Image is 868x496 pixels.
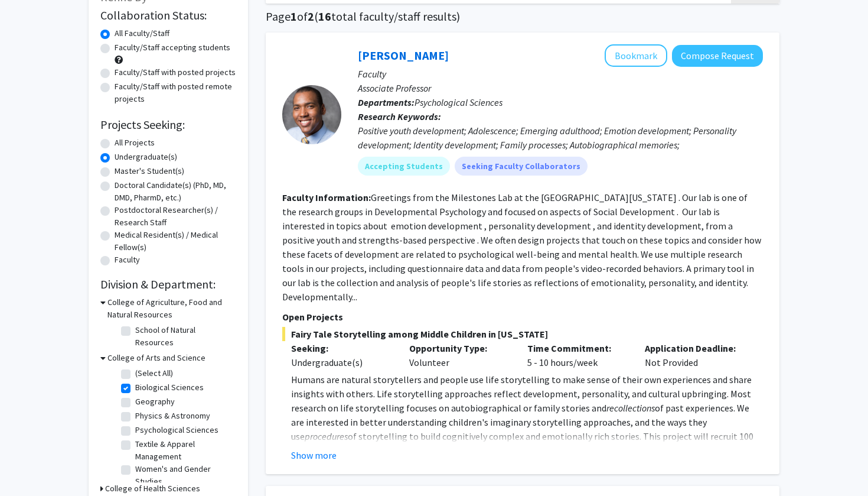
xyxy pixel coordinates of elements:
[358,96,415,108] b: Departments:
[135,367,173,380] label: (Select All)
[291,355,391,369] div: Undergraduate(s)
[107,352,205,364] h3: College of Arts and Science
[100,8,236,22] h2: Collaboration Status:
[115,41,230,54] label: Faculty/Staff accepting students
[518,341,637,369] div: 5 - 10 hours/week
[291,9,297,24] span: 1
[115,179,236,204] label: Doctoral Candidate(s) (PhD, MD, DMD, PharmD, etc.)
[115,204,236,229] label: Postdoctoral Researcher(s) / Research Staff
[115,80,236,105] label: Faculty/Staff with posted remote projects
[115,254,140,266] label: Faculty
[400,341,518,369] div: Volunteer
[115,229,236,254] label: Medical Resident(s) / Medical Fellow(s)
[527,341,628,355] p: Time Commitment:
[282,192,371,203] b: Faculty Information:
[645,341,745,355] p: Application Deadline:
[636,341,754,369] div: Not Provided
[115,66,236,79] label: Faculty/Staff with posted projects
[358,124,763,152] div: Positive youth development; Adolescence; Emerging adulthood; Emotion development; Personality dev...
[409,341,510,355] p: Opportunity Type:
[135,438,233,463] label: Textile & Apparel Management
[282,192,761,303] fg-read-more: Greetings from the Milestones Lab at the [GEOGRAPHIC_DATA][US_STATE] . Our lab is one of the rese...
[308,9,314,24] span: 2
[135,410,210,422] label: Physics & Astronomy
[115,151,177,163] label: Undergraduate(s)
[606,402,655,414] em: recollections
[291,448,337,462] button: Show more
[107,296,236,321] h3: College of Agriculture, Food and Natural Resources
[318,9,331,24] span: 16
[282,310,763,324] p: Open Projects
[415,96,502,108] span: Psychological Sciences
[282,327,763,341] span: Fairy Tale Storytelling among Middle Children in [US_STATE]
[358,81,763,95] p: Associate Professor
[9,443,50,487] iframe: Chat
[672,45,763,67] button: Compose Request to Jordan Booker
[455,157,588,176] mat-chip: Seeking Faculty Collaborators
[100,118,236,132] h2: Projects Seeking:
[135,424,218,436] label: Psychological Sciences
[358,48,449,63] a: [PERSON_NAME]
[115,27,169,40] label: All Faculty/Staff
[135,463,233,488] label: Women's and Gender Studies
[135,381,204,394] label: Biological Sciences
[305,430,348,442] em: procedures
[358,111,441,122] b: Research Keywords:
[135,324,233,349] label: School of Natural Resources
[605,44,667,67] button: Add Jordan Booker to Bookmarks
[115,137,155,149] label: All Projects
[291,341,391,355] p: Seeking:
[358,67,763,81] p: Faculty
[100,277,236,291] h2: Division & Department:
[115,165,184,177] label: Master's Student(s)
[135,395,175,408] label: Geography
[358,157,450,176] mat-chip: Accepting Students
[105,482,200,495] h3: College of Health Sciences
[266,9,779,24] h1: Page of ( total faculty/staff results)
